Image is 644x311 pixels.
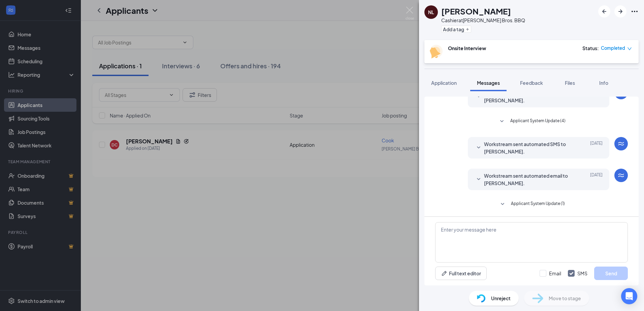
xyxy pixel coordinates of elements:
[475,144,483,152] svg: SmallChevronDown
[621,288,637,304] div: Open Intercom Messenger
[582,45,599,51] div: Status :
[598,5,610,18] button: ArrowLeftNew
[441,17,525,24] div: Cashier at [PERSON_NAME] Bros. BBQ
[428,9,434,15] div: NL
[520,80,543,86] span: Feedback
[590,172,603,187] span: [DATE]
[498,117,506,126] svg: SmallChevronDown
[627,46,632,51] span: down
[600,7,608,15] svg: ArrowLeftNew
[614,5,626,18] button: ArrowRight
[441,26,471,33] button: PlusAdd a tag
[565,80,575,86] span: Files
[484,140,572,155] span: Workstream sent automated SMS to [PERSON_NAME].
[498,200,565,208] button: SmallChevronDownApplicant System Update (1)
[484,172,572,187] span: Workstream sent automated email to [PERSON_NAME].
[617,140,625,148] svg: WorkstreamLogo
[441,270,448,277] svg: Pen
[484,89,572,104] span: Workstream sent automated email to [PERSON_NAME].
[590,140,603,155] span: [DATE]
[498,117,566,126] button: SmallChevronDownApplicant System Update (4)
[498,200,507,208] svg: SmallChevronDown
[465,27,470,31] svg: Plus
[431,80,457,86] span: Application
[511,200,565,208] span: Applicant System Update (1)
[549,295,581,302] span: Move to stage
[441,5,511,17] h1: [PERSON_NAME]
[435,267,487,280] button: Full text editorPen
[594,267,628,280] button: Send
[510,117,566,126] span: Applicant System Update (4)
[475,175,483,183] svg: SmallChevronDown
[491,295,511,302] span: Unreject
[590,89,603,104] span: [DATE]
[616,7,624,15] svg: ArrowRight
[601,45,625,51] span: Completed
[448,45,486,51] b: Onsite Interview
[599,80,608,86] span: Info
[631,7,639,15] svg: Ellipses
[475,93,483,101] svg: SmallChevronDown
[617,171,625,179] svg: WorkstreamLogo
[477,80,500,86] span: Messages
